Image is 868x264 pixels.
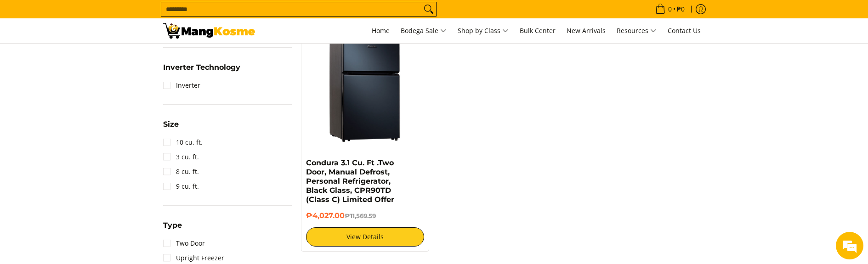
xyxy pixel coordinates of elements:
[163,236,205,251] a: Two Door
[306,227,425,247] a: View Details
[306,158,394,204] a: Condura 3.1 Cu. Ft .Two Door, Manual Defrost, Personal Refrigerator, Black Glass, CPR90TD (Class ...
[163,23,255,39] img: Class C Home &amp; Business Appliances: Up to 70% Off l Mang Kosme
[163,121,179,128] span: Size
[163,121,179,135] summary: Open
[345,212,376,219] del: ₱11,569.59
[675,6,686,12] span: ₱0
[401,25,447,37] span: Bodega Sale
[306,211,425,220] h6: ₱4,027.00
[163,150,199,164] a: 3 cu. ft.
[668,26,701,35] span: Contact Us
[663,18,705,43] a: Contact Us
[567,26,606,35] span: New Arrivals
[306,31,425,149] img: Condura 3.1 Cu. Ft .Two Door, Manual Defrost, Personal Refrigerator, Black Glass, CPR90TD (Class ...
[163,78,200,93] a: Inverter
[367,18,394,43] a: Home
[163,64,240,71] span: Inverter Technology
[421,2,436,16] button: Search
[562,18,610,43] a: New Arrivals
[617,25,657,37] span: Resources
[372,26,390,35] span: Home
[652,4,687,14] span: •
[458,25,509,37] span: Shop by Class
[453,18,513,43] a: Shop by Class
[163,135,203,150] a: 10 cu. ft.
[163,222,182,229] span: Type
[163,179,199,194] a: 9 cu. ft.
[515,18,560,43] a: Bulk Center
[612,18,661,43] a: Resources
[396,18,451,43] a: Bodega Sale
[163,222,182,236] summary: Open
[163,164,199,179] a: 8 cu. ft.
[667,6,673,12] span: 0
[163,64,240,78] summary: Open
[264,18,705,43] nav: Main Menu
[520,26,556,35] span: Bulk Center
